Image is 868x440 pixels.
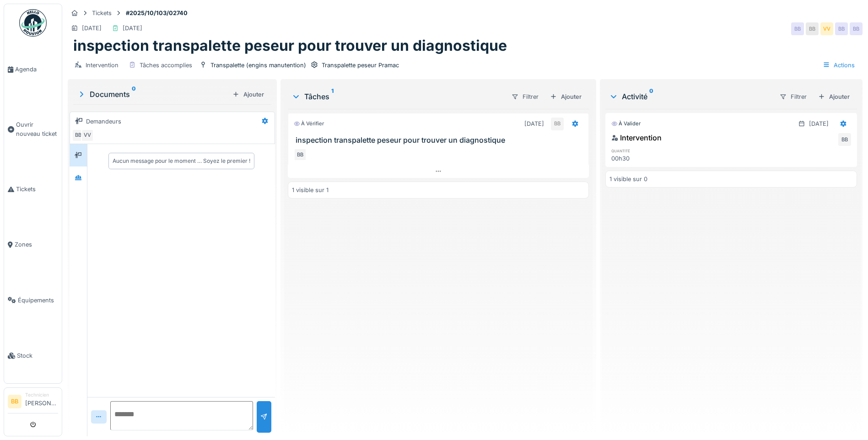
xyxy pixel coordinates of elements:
span: Ouvrir nouveau ticket [16,120,58,138]
div: Filtrer [776,90,811,103]
a: Équipements [4,273,62,328]
div: 00h30 [611,154,689,163]
div: À valider [611,120,641,128]
div: Activité [609,91,772,102]
h3: inspection transpalette peseur pour trouver un diagnostique [296,136,585,145]
div: Documents [77,89,229,100]
span: Zones [15,240,58,249]
div: Tâches [291,91,504,102]
div: [DATE] [809,119,829,128]
a: Agenda [4,42,62,97]
sup: 0 [649,91,653,102]
div: Ajouter [546,91,585,103]
div: Tâches accomplies [140,61,192,70]
div: Intervention [86,61,119,70]
div: Ajouter [814,91,853,103]
div: BB [806,22,819,35]
div: BB [551,118,564,130]
a: Ouvrir nouveau ticket [4,97,62,161]
img: Badge_color-CXgf-gQk.svg [19,9,47,37]
span: Agenda [15,65,58,74]
div: BB [835,22,848,35]
strong: #2025/10/103/02740 [122,9,191,17]
div: [DATE] [524,119,544,128]
a: BB Technicien[PERSON_NAME] [8,392,58,413]
div: Transpalette (engins manutention) [210,61,306,70]
div: Actions [819,59,859,72]
div: Filtrer [507,90,543,103]
div: Ajouter [229,88,268,101]
div: VV [820,22,833,35]
sup: 0 [132,89,136,100]
div: Intervention [611,132,662,143]
h1: inspection transpalette peseur pour trouver un diagnostique [73,37,507,54]
a: Stock [4,328,62,383]
div: Aucun message pour le moment … Soyez le premier ! [113,157,250,165]
div: Tickets [92,9,112,17]
div: À vérifier [294,120,324,128]
div: Transpalette peseur Pramac [322,61,399,70]
li: [PERSON_NAME] [25,392,58,411]
div: BB [72,129,85,142]
div: Technicien [25,392,58,398]
div: BB [838,133,851,146]
span: Tickets [16,185,58,193]
div: BB [791,22,804,35]
div: [DATE] [82,24,102,32]
h6: quantité [611,148,689,154]
sup: 1 [331,91,334,102]
div: 1 visible sur 1 [292,186,329,194]
a: Zones [4,217,62,272]
span: Équipements [18,296,58,305]
div: 1 visible sur 0 [609,175,647,183]
div: Demandeurs [86,117,121,126]
div: BB [850,22,863,35]
li: BB [8,395,22,408]
div: BB [294,148,307,161]
span: Stock [17,351,58,360]
a: Tickets [4,161,62,217]
div: [DATE] [123,24,142,32]
div: VV [81,129,94,142]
